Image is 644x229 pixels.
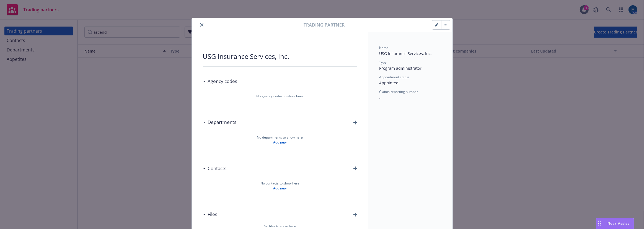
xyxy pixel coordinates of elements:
span: Program administrator [379,66,422,71]
span: Name [379,45,389,50]
span: Type [379,60,387,65]
div: Files [203,211,218,218]
h3: Contacts [208,165,227,172]
div: Agency codes [203,78,237,85]
span: Appointment status [379,75,410,79]
span: - [379,95,381,100]
div: Contacts [203,165,227,172]
span: USG Insurance Services, Inc. [379,51,432,56]
span: Nova Assist [607,221,629,226]
h3: Departments [208,119,237,126]
h3: Agency codes [208,78,237,85]
div: Departments [203,119,237,126]
span: No contacts to show here [260,181,299,186]
span: No departments to show here [257,135,303,140]
span: No files to show here [264,224,296,229]
span: No agency codes to show here [257,94,304,99]
a: Add new [273,186,287,191]
div: Drag to move [596,218,603,229]
span: Trading partner [304,22,345,28]
span: Appointed [379,80,399,85]
button: Nova Assist [596,218,634,229]
div: USG Insurance Services, Inc. [203,52,357,61]
a: Add new [273,140,287,145]
h3: Files [208,211,218,218]
span: Claims reporting number [379,89,418,94]
button: close [198,22,205,28]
